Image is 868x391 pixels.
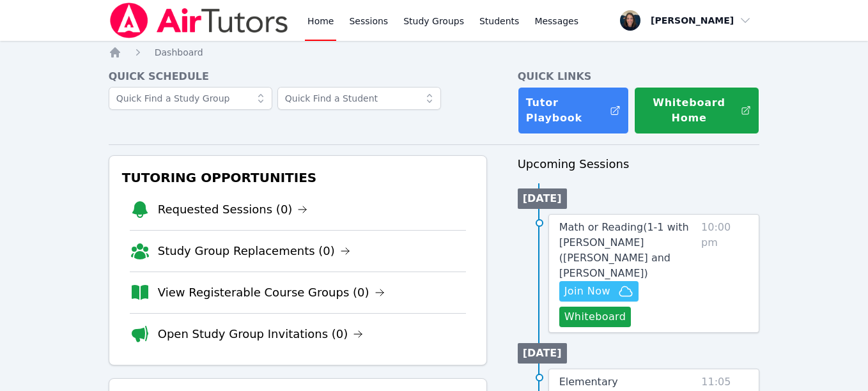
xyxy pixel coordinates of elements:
span: 10:00 pm [701,220,748,327]
a: Dashboard [155,46,203,59]
a: Requested Sessions (0) [158,201,308,218]
span: Join Now [564,284,610,299]
a: Open Study Group Invitations (0) [158,325,364,343]
li: [DATE] [518,343,567,364]
a: Math or Reading(1-1 with [PERSON_NAME] ([PERSON_NAME] and [PERSON_NAME]) [559,220,696,281]
a: Study Group Replacements (0) [158,242,350,260]
img: Air Tutors [109,3,290,38]
h4: Quick Schedule [109,69,487,84]
button: Join Now [559,281,639,302]
a: View Registerable Course Groups (0) [158,284,385,302]
span: Math or Reading ( 1-1 with [PERSON_NAME] ([PERSON_NAME] and [PERSON_NAME] ) [559,221,689,279]
button: Whiteboard [559,307,632,327]
button: Whiteboard Home [634,87,759,134]
h3: Tutoring Opportunities [120,166,476,189]
nav: Breadcrumb [109,46,760,59]
input: Quick Find a Study Group [109,87,272,110]
h3: Upcoming Sessions [518,155,760,173]
span: Dashboard [155,47,203,57]
li: [DATE] [518,188,567,209]
h4: Quick Links [518,69,760,84]
input: Quick Find a Student [277,87,441,110]
a: Tutor Playbook [518,87,630,134]
span: Messages [534,15,578,27]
